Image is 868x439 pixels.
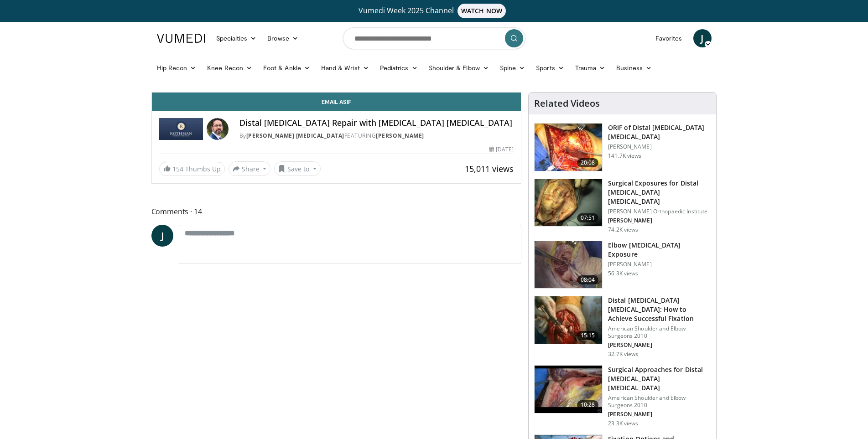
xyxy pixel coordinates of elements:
a: Hip Recon [151,59,202,77]
a: Sports [530,59,570,77]
p: 141.7K views [608,152,641,160]
div: By FEATURING [239,132,514,140]
img: heCDP4pTuni5z6vX4xMDoxOjBrO-I4W8_11.150x105_q85_crop-smart_upscale.jpg [535,241,602,289]
button: Save to [274,161,321,176]
span: 20:08 [577,158,599,167]
p: [PERSON_NAME] [608,341,711,349]
span: WATCH NOW [457,4,506,18]
span: 15,011 views [465,163,514,174]
a: 08:04 Elbow [MEDICAL_DATA] Exposure [PERSON_NAME] 56.3K views [534,241,711,289]
p: [PERSON_NAME] Orthopaedic Institute [608,208,711,215]
h3: Surgical Approaches for Distal [MEDICAL_DATA] [MEDICAL_DATA] [608,365,711,393]
img: stein_0_1.png.150x105_q85_crop-smart_upscale.jpg [535,366,602,413]
h3: ORIF of Distal [MEDICAL_DATA] [MEDICAL_DATA] [608,123,711,141]
p: [PERSON_NAME] [608,261,711,268]
a: Vumedi Week 2025 ChannelWATCH NOW [158,4,710,18]
a: 15:15 Distal [MEDICAL_DATA] [MEDICAL_DATA]: How to Achieve Successful Fixation American Shoulder ... [534,296,711,358]
h4: Distal [MEDICAL_DATA] Repair with [MEDICAL_DATA] [MEDICAL_DATA] [239,118,514,128]
p: 23.3K views [608,420,638,427]
p: [PERSON_NAME] [608,143,711,150]
div: [DATE] [489,145,514,154]
h4: Related Videos [534,98,600,109]
p: 74.2K views [608,226,638,233]
a: 10:28 Surgical Approaches for Distal [MEDICAL_DATA] [MEDICAL_DATA] American Shoulder and Elbow Su... [534,365,711,427]
a: 07:51 Surgical Exposures for Distal [MEDICAL_DATA] [MEDICAL_DATA] [PERSON_NAME] Orthopaedic Insti... [534,179,711,233]
a: Pediatrics [374,59,423,77]
a: Email Asif [152,93,521,111]
a: J [151,225,173,247]
a: Shoulder & Elbow [423,59,494,77]
a: Hand & Wrist [316,59,374,77]
a: Spine [494,59,530,77]
a: [PERSON_NAME] [MEDICAL_DATA] [246,132,344,139]
span: 10:28 [577,400,599,409]
a: 20:08 ORIF of Distal [MEDICAL_DATA] [MEDICAL_DATA] [PERSON_NAME] 141.7K views [534,123,711,171]
h3: Elbow [MEDICAL_DATA] Exposure [608,241,711,259]
p: 32.7K views [608,351,638,358]
img: shawn_1.png.150x105_q85_crop-smart_upscale.jpg [535,296,602,344]
img: VuMedi Logo [157,34,205,43]
img: orif-sanch_3.png.150x105_q85_crop-smart_upscale.jpg [535,124,602,171]
p: [PERSON_NAME] [608,411,711,418]
img: Rothman Hand Surgery [159,118,203,140]
p: American Shoulder and Elbow Surgeons 2010 [608,394,711,409]
p: [PERSON_NAME] [608,217,711,224]
span: 154 [172,165,183,173]
p: 56.3K views [608,270,638,277]
h3: Distal [MEDICAL_DATA] [MEDICAL_DATA]: How to Achieve Successful Fixation [608,296,711,323]
span: Comments 14 [151,206,522,217]
a: Trauma [570,59,611,77]
input: Search topics, interventions [343,27,525,49]
a: Knee Recon [202,59,258,77]
a: Favorites [650,29,688,47]
a: Specialties [211,29,262,47]
a: [PERSON_NAME] [376,132,424,139]
a: Browse [262,29,304,47]
p: American Shoulder and Elbow Surgeons 2010 [608,325,711,340]
h3: Surgical Exposures for Distal [MEDICAL_DATA] [MEDICAL_DATA] [608,179,711,206]
a: J [693,29,712,47]
span: 15:15 [577,331,599,340]
span: 07:51 [577,213,599,222]
a: Business [611,59,657,77]
button: Share [229,161,271,176]
img: Avatar [207,118,229,140]
span: 08:04 [577,275,599,284]
a: Foot & Ankle [258,59,316,77]
img: 70322_0000_3.png.150x105_q85_crop-smart_upscale.jpg [535,179,602,227]
a: 154 Thumbs Up [159,162,225,176]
